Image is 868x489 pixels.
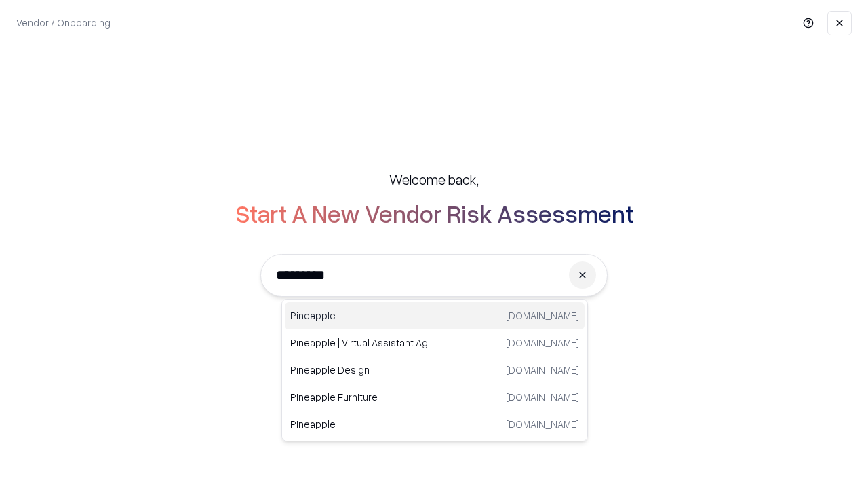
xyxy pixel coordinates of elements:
div: Suggestions [281,299,588,441]
p: [DOMAIN_NAME] [506,363,579,377]
h2: Start A New Vendor Risk Assessment [235,200,633,227]
p: Pineapple | Virtual Assistant Agency [290,336,435,350]
p: Pineapple [290,308,435,323]
p: Pineapple Design [290,363,435,377]
p: [DOMAIN_NAME] [506,417,579,431]
p: Pineapple Furniture [290,390,435,404]
h5: Welcome back, [389,170,479,189]
p: [DOMAIN_NAME] [506,308,579,323]
p: Pineapple [290,417,435,431]
p: [DOMAIN_NAME] [506,390,579,404]
p: [DOMAIN_NAME] [506,336,579,350]
p: Vendor / Onboarding [16,16,111,30]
